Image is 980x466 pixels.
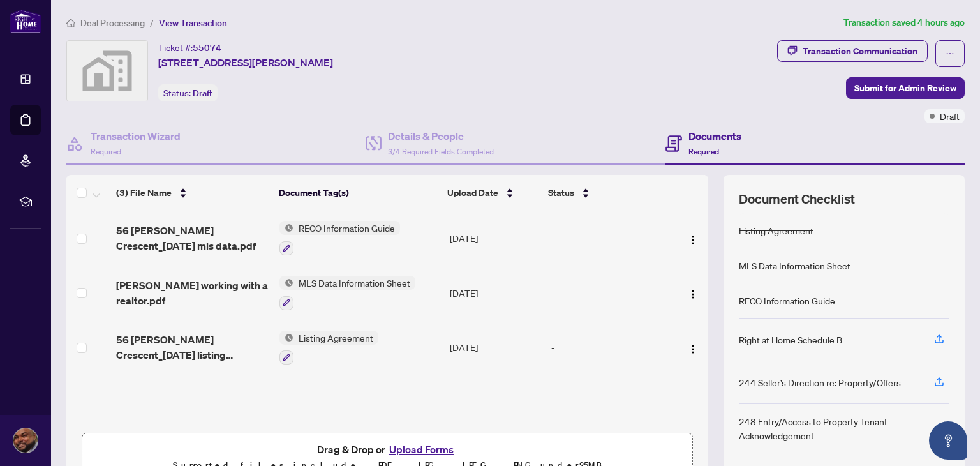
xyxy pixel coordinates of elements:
button: Logo [683,337,703,357]
button: Transaction Communication [777,40,928,62]
td: [DATE] [445,266,546,320]
button: Upload Forms [385,441,457,458]
span: View Transaction [159,17,227,29]
span: 56 [PERSON_NAME] Crescent_[DATE] mls data.pdf [116,223,269,253]
button: Status IconRECO Information Guide [279,221,400,255]
button: Status IconListing Agreement [279,331,378,365]
div: - [551,286,667,300]
th: Status [543,175,669,211]
th: (3) File Name [111,175,274,211]
span: Status [548,186,574,200]
div: - [551,231,667,245]
button: Logo [683,228,703,248]
div: 248 Entry/Access to Property Tenant Acknowledgement [739,414,919,442]
img: svg%3e [67,41,147,101]
div: Ticket #: [158,40,221,55]
button: Open asap [929,421,967,460]
div: Right at Home Schedule B [739,333,842,347]
td: [DATE] [445,320,546,375]
img: logo [10,10,41,33]
span: Listing Agreement [293,331,378,345]
div: 244 Seller’s Direction re: Property/Offers [739,375,901,389]
span: MLS Data Information Sheet [293,276,415,290]
span: Document Checklist [739,190,855,208]
img: Status Icon [279,331,293,345]
h4: Transaction Wizard [91,128,181,144]
div: Listing Agreement [739,223,813,237]
img: Logo [688,235,698,245]
th: Upload Date [442,175,543,211]
img: Status Icon [279,276,293,290]
div: MLS Data Information Sheet [739,259,850,273]
td: [DATE] [445,211,546,266]
span: [STREET_ADDRESS][PERSON_NAME] [158,55,333,70]
h4: Details & People [388,128,494,144]
span: (3) File Name [116,186,172,200]
img: Profile Icon [13,428,38,453]
span: Submit for Admin Review [854,78,956,98]
span: RECO Information Guide [293,221,400,235]
span: 56 [PERSON_NAME] Crescent_[DATE] listing agreement.pdf [116,332,269,363]
span: Required [91,147,121,156]
button: Status IconMLS Data Information Sheet [279,276,415,310]
th: Document Tag(s) [274,175,443,211]
span: [PERSON_NAME] working with a realtor.pdf [116,278,269,308]
span: Draft [193,87,212,99]
button: Submit for Admin Review [846,77,965,99]
span: ellipsis [946,49,954,58]
img: Logo [688,289,698,299]
div: RECO Information Guide [739,294,835,308]
li: / [150,15,154,30]
img: Status Icon [279,221,293,235]
button: Logo [683,283,703,303]
span: Upload Date [447,186,498,200]
span: Draft [940,109,960,123]
div: - [551,340,667,354]
span: Required [688,147,719,156]
span: home [66,19,75,27]
span: 55074 [193,42,221,54]
span: Drag & Drop or [317,441,457,458]
span: Deal Processing [80,17,145,29]
article: Transaction saved 4 hours ago [843,15,965,30]
span: 3/4 Required Fields Completed [388,147,494,156]
div: Transaction Communication [803,41,917,61]
img: Logo [688,344,698,354]
h4: Documents [688,128,741,144]
div: Status: [158,84,218,101]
